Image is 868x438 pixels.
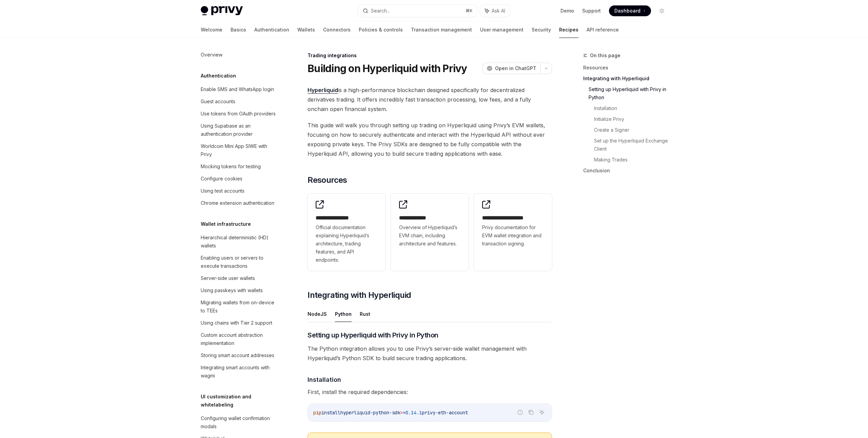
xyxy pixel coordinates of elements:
[480,22,524,38] a: User management
[195,317,282,329] a: Using chains with Tier 2 support
[195,173,282,185] a: Configure cookies
[195,95,282,108] a: Guest accounts
[195,412,282,433] a: Configuring wallet confirmation modals
[195,232,282,252] a: Hierarchical deterministic (HD) wallets
[474,194,552,271] a: **** **** **** *****Privy documentation for EVM wallet integration and transaction signing.
[201,234,278,250] div: Hierarchical deterministic (HD) wallets
[656,5,667,16] button: Toggle dark mode
[559,22,578,38] a: Recipes
[201,72,236,80] h5: Authentication
[195,297,282,317] a: Migrating wallets from on-device to TEEs
[527,408,535,417] button: Copy the contents from the code block
[560,7,574,14] a: Demo
[201,364,278,380] div: Integrating smart accounts with wagmi
[594,135,673,154] a: Set up the Hyperliquid Exchange Client
[583,62,673,73] a: Resources
[308,52,552,59] div: Trading integrations
[201,199,274,207] div: Chrome extension authentication
[195,362,282,382] a: Integrating smart accounts with wagmi
[308,87,338,94] a: Hyperliquid
[201,319,272,327] div: Using chains with Tier 2 support
[308,375,341,384] span: Installation
[358,5,477,17] button: Search...⌘K
[399,223,461,248] span: Overview of Hyperliquid’s EVM chain, including architecture and features.
[406,410,422,416] span: 0.14.1
[308,85,552,114] span: is a high-performance blockchain designed specifically for decentralized derivatives trading. It ...
[340,410,397,416] span: hyperliquid-python-sd
[480,5,510,17] button: Ask AI
[195,329,282,349] a: Custom account abstraction implementation
[308,344,552,363] span: The Python integration allows you to use Privy’s server-side wallet management with Hyperliquid’s...
[403,410,406,416] span: =
[516,408,525,417] button: Report incorrect code
[201,110,276,118] div: Use tokens from OAuth providers
[297,22,315,38] a: Wallets
[201,274,255,282] div: Server-side user wallets
[201,220,251,228] h5: Wallet infrastructure
[201,351,274,359] div: Storing smart account addresses
[201,122,278,138] div: Using Supabase as an authentication provider
[308,175,347,185] span: Resources
[195,185,282,197] a: Using test accounts
[195,349,282,362] a: Storing smart account addresses
[590,51,620,60] span: On this page
[201,22,222,38] a: Welcome
[201,393,282,409] h5: UI customization and whitelabeling
[594,125,673,135] a: Create a Signer
[323,22,351,38] a: Connectors
[609,5,651,16] a: Dashboard
[231,22,246,38] a: Basics
[335,306,352,322] button: Python
[308,194,386,271] a: **** **** **** *Official documentation explaining Hyperliquid’s architecture, trading features, a...
[201,299,278,315] div: Migrating wallets from on-device to TEEs
[201,97,235,106] div: Guest accounts
[614,7,640,14] span: Dashboard
[254,22,289,38] a: Authentication
[201,85,274,93] div: Enable SMS and WhatsApp login
[587,22,619,38] a: API reference
[495,65,536,72] span: Open in ChatGPT
[313,410,321,416] span: pip
[308,121,552,158] span: This guide will walk you through setting up trading on Hyperliquid using Privy’s EVM wallets, foc...
[308,387,552,397] span: First, install the required dependencies:
[583,165,673,176] a: Conclusion
[594,154,673,165] a: Making Trades
[195,49,282,61] a: Overview
[411,22,472,38] a: Transaction management
[308,290,411,301] span: Integrating with Hyperliquid
[594,103,673,114] a: Installation
[371,7,390,15] div: Search...
[201,6,243,16] img: light logo
[582,7,601,14] a: Support
[589,84,673,103] a: Setting up Hyperliquid with Privy in Python
[360,306,370,322] button: Rust
[195,197,282,209] a: Chrome extension authentication
[201,286,263,294] div: Using passkeys with wallets
[195,120,282,140] a: Using Supabase as an authentication provider
[195,252,282,272] a: Enabling users or servers to execute transactions
[195,83,282,95] a: Enable SMS and WhatsApp login
[359,22,403,38] a: Policies & controls
[397,410,400,416] span: k
[400,410,403,416] span: >
[201,254,278,270] div: Enabling users or servers to execute transactions
[594,114,673,125] a: Initialize Privy
[321,410,340,416] span: install
[583,73,673,84] a: Integrating with Hyperliquid
[195,160,282,173] a: Mocking tokens for testing
[308,62,467,74] h1: Building on Hyperliquid with Privy
[195,272,282,284] a: Server-side user wallets
[391,194,469,271] a: **** **** ***Overview of Hyperliquid’s EVM chain, including architecture and features.
[532,22,551,38] a: Security
[316,223,377,264] span: Official documentation explaining Hyperliquid’s architecture, trading features, and API endpoints.
[492,7,505,14] span: Ask AI
[195,108,282,120] a: Use tokens from OAuth providers
[201,51,222,59] div: Overview
[308,306,327,322] button: NodeJS
[482,63,540,74] button: Open in ChatGPT
[201,142,278,158] div: Worldcoin Mini App SIWE with Privy
[195,284,282,297] a: Using passkeys with wallets
[308,330,438,340] span: Setting up Hyperliquid with Privy in Python
[201,175,242,183] div: Configure cookies
[422,410,468,416] span: privy-eth-account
